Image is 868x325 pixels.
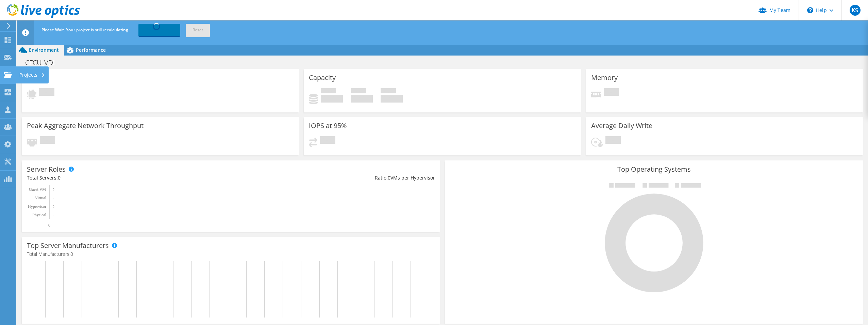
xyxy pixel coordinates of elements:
div: Projects [16,66,49,83]
h4: 0 GiB [321,95,343,103]
text: 0 [53,196,54,200]
span: Pending [604,88,619,97]
text: Physical [32,213,46,217]
span: KS [850,5,861,16]
a: Recalculating... [138,24,180,36]
div: Total Servers: [27,174,231,182]
span: Please Wait. Your project is still recalculating... [41,27,131,33]
h3: Capacity [309,74,336,81]
h3: Top Operating Systems [450,166,858,173]
span: Performance [76,47,106,53]
span: Environment [29,47,59,53]
h3: Server Roles [27,166,66,173]
h4: Total Manufacturers: [27,250,435,258]
span: 0 [388,174,390,181]
span: Pending [40,136,55,145]
h3: Average Daily Write [591,122,652,129]
text: 0 [53,213,54,217]
span: Pending [320,136,335,145]
span: 0 [70,251,73,257]
div: Ratio: VMs per Hypervisor [231,174,435,182]
text: Virtual [35,196,47,200]
text: Hypervisor [28,204,46,209]
text: 0 [53,205,54,208]
h4: 0 GiB [351,95,373,103]
h1: CFCU_VDI [22,59,65,66]
text: Guest VM [29,187,46,192]
span: Pending [39,88,54,97]
span: Pending [605,136,621,145]
svg: \n [807,7,813,13]
span: Total [381,88,396,95]
span: Free [351,88,366,95]
h3: Memory [591,74,618,81]
text: 0 [53,188,54,191]
h3: Peak Aggregate Network Throughput [27,122,144,129]
h4: 0 GiB [381,95,403,103]
h3: Top Server Manufacturers [27,242,109,249]
span: Used [321,88,336,95]
text: 0 [48,223,50,228]
span: 0 [58,174,61,181]
h3: IOPS at 95% [309,122,347,129]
